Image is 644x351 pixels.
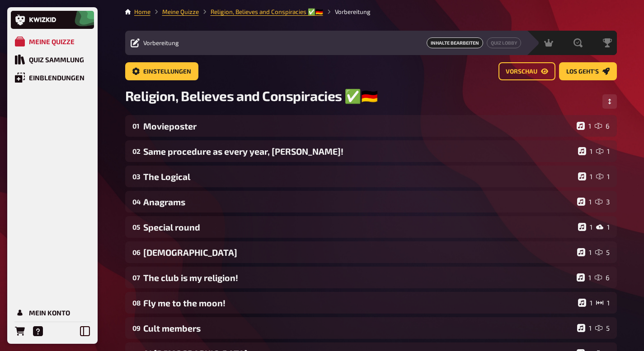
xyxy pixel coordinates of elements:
div: 02 [132,147,140,155]
div: 1 [577,198,592,206]
li: Religion, Believes and Conspiracies ✅​🇩🇪​ [199,7,323,16]
li: Home [134,7,150,16]
div: 1 [578,147,592,155]
a: Quiz Lobby [487,37,521,48]
div: Meine Quizze [29,37,75,46]
a: Vorschau [498,62,555,80]
div: 06 [132,248,140,256]
span: Inhalte Bearbeiten [427,37,483,48]
div: Same procedure as every year, [PERSON_NAME]! [143,146,574,157]
a: Los geht's [559,62,617,80]
div: 1 [578,299,592,307]
div: 1 [596,299,610,307]
span: Vorbereitung [143,39,179,46]
div: 09 [132,324,140,332]
div: 3 [595,198,610,206]
a: Quiz Sammlung [11,51,94,69]
div: 1 [577,273,591,282]
div: 1 [578,172,592,180]
a: Mein Konto [11,304,94,322]
a: Meine Quizze [162,8,199,15]
li: Meine Quizze [150,7,199,16]
div: 05 [132,223,140,231]
div: 01 [132,122,140,130]
div: 07 [132,273,140,282]
span: Einstellungen [143,69,191,75]
a: Bestellungen [11,322,29,340]
div: 03 [132,172,140,180]
div: 5 [595,248,610,256]
div: 5 [595,324,610,332]
div: 04 [132,198,140,206]
a: Einblendungen [11,69,94,87]
div: The Logical [143,171,574,182]
div: Movieposter [143,121,573,131]
a: Meine Quizze [11,32,94,51]
div: Fly me to the moon! [143,298,574,308]
a: Religion, Believes and Conspiracies ✅​🇩🇪​ [211,8,323,15]
div: Quiz Sammlung [29,55,84,64]
a: Home [134,8,150,15]
div: 1 [577,122,591,130]
div: 6 [595,273,610,282]
div: 1 [596,147,610,155]
div: 1 [596,223,610,231]
span: Los geht's [566,69,599,75]
a: Einstellungen [125,62,198,80]
div: 08 [132,299,140,307]
span: Vorschau [506,69,537,75]
a: Hilfe [29,322,47,340]
div: Special round [143,222,574,232]
div: 1 [578,223,592,231]
div: 1 [577,324,592,332]
div: Anagrams [143,197,573,207]
div: Mein Konto [29,309,70,317]
div: [DEMOGRAPHIC_DATA] [143,247,573,258]
div: 1 [596,172,610,180]
div: Cult members [143,323,573,333]
div: Einblendungen [29,74,85,82]
div: The club is my religion! [143,272,573,283]
span: Religion, Believes and Conspiracies ✅​🇩🇪​ [125,88,378,104]
li: Vorbereitung [323,7,371,16]
button: Reihenfolge anpassen [602,94,617,109]
div: 1 [577,248,592,256]
div: 6 [595,122,610,130]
